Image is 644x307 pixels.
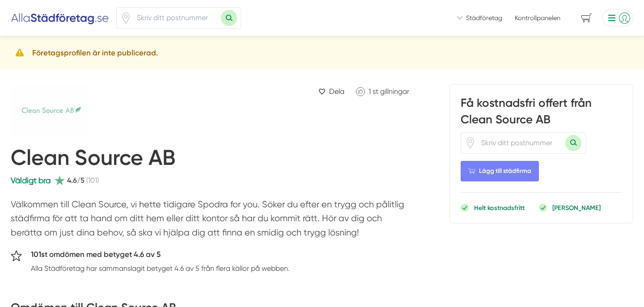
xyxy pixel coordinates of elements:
a: Klicka för att gilla Clean Source AB [352,84,414,99]
: Lägg till städfirma [461,161,539,181]
span: Klicka för att använda din position. [120,13,131,24]
button: Sök med postnummer [221,10,237,26]
h5: 101st omdömen med betyget 4.6 av 5 [31,248,290,263]
input: Skriv ditt postnummer [131,8,221,28]
span: (101) [86,175,99,186]
span: Klicka för att använda din position. [465,137,476,148]
span: st gillningar [373,87,409,96]
img: Alla Städföretag [11,11,109,25]
span: Dela [329,86,344,97]
p: Alla Städföretag har sammanslagit betyget 4.6 av 5 från flera källor på webben. [31,263,290,274]
a: Dela [315,84,348,99]
button: Sök med postnummer [565,135,581,151]
svg: Pin / Karta [465,137,476,148]
p: Välkommen till Clean Source, vi hette tidigare Spodra for you. Söker du efter en trygg och pålitl... [11,198,414,244]
a: Kontrollpanelen [515,13,560,22]
span: Väldigt bra [11,176,51,185]
p: Helt kostnadsfritt [474,203,525,212]
h5: Företagsprofilen är inte publicerad. [32,47,158,59]
p: [PERSON_NAME] [552,203,601,212]
span: Städföretag [466,13,502,22]
img: Clean Source AB logotyp [11,84,109,138]
h1: Clean Source AB [11,145,175,174]
svg: Pin / Karta [120,13,131,24]
span: 4.6/5 [67,175,85,186]
span: 1 [369,87,371,96]
h3: Få kostnadsfri offert från Clean Source AB [461,95,622,132]
input: Skriv ditt postnummer [476,133,565,153]
span: navigation-cart [575,10,598,26]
